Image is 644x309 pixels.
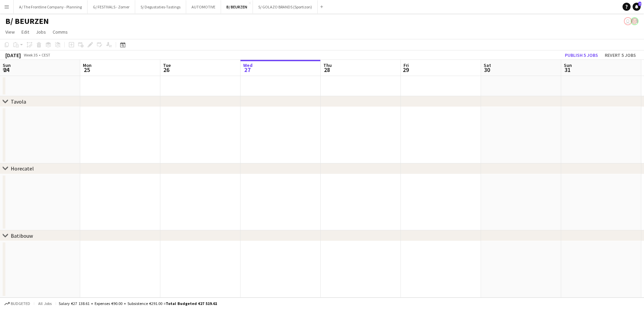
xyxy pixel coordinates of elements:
[638,2,641,6] span: 7
[323,62,332,68] span: Thu
[563,66,572,74] span: 31
[162,66,171,74] span: 26
[322,66,332,74] span: 28
[631,17,639,25] app-user-avatar: Peter Desart
[5,52,21,59] div: [DATE]
[36,29,46,35] span: Jobs
[163,62,171,68] span: Tue
[19,28,32,36] a: Edit
[564,62,572,68] span: Sun
[404,62,409,68] span: Fri
[11,165,34,172] div: Horecatel
[11,301,30,306] span: Budgeted
[3,300,31,307] button: Budgeted
[83,62,92,68] span: Mon
[14,0,88,13] button: A/ The Frontline Company - Planning
[402,66,409,74] span: 29
[59,301,217,306] div: Salary €27 138.61 + Expenses €90.00 + Subsistence €291.00 =
[5,29,15,35] span: View
[243,62,253,68] span: Wed
[483,66,491,74] span: 30
[33,28,49,36] a: Jobs
[21,29,29,35] span: Edit
[3,62,11,68] span: Sun
[2,66,11,74] span: 24
[633,3,641,11] a: 7
[42,52,50,57] div: CEST
[602,51,639,60] button: Revert 5 jobs
[135,0,186,13] button: S/ Degustaties-Tastings
[253,0,318,13] button: S/ GOLAZO BRANDS (Sportizon)
[221,0,253,13] button: B/ BEURZEN
[37,301,53,306] span: All jobs
[50,28,70,36] a: Comms
[242,66,253,74] span: 27
[5,16,49,26] h1: B/ BEURZEN
[562,51,601,60] button: Publish 5 jobs
[11,98,26,105] div: Tavola
[166,301,217,306] span: Total Budgeted €27 519.61
[53,29,68,35] span: Comms
[3,28,17,36] a: View
[624,17,632,25] app-user-avatar: Sarah Mulowayi
[11,232,33,239] div: Batibouw
[186,0,221,13] button: AUTOMOTIVE
[88,0,135,13] button: G/ FESTIVALS - Zomer
[484,62,491,68] span: Sat
[22,52,39,57] span: Week 35
[82,66,92,74] span: 25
